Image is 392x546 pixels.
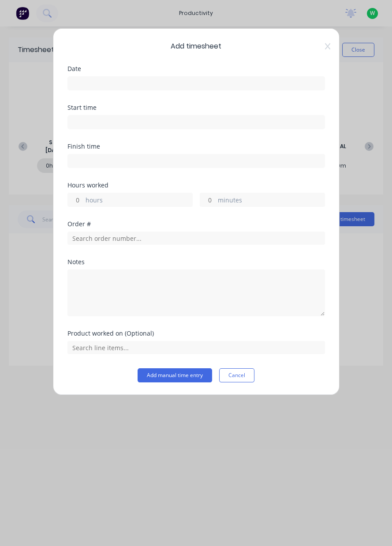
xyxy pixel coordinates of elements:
button: Cancel [219,368,254,382]
button: Add manual time entry [138,368,212,382]
input: 0 [68,193,83,206]
input: Search line items... [67,341,325,354]
div: Start time [67,105,325,111]
div: Notes [67,259,325,265]
span: Add timesheet [67,41,325,52]
label: minutes [218,195,325,206]
label: hours [86,195,192,206]
div: Date [67,66,325,72]
div: Order # [67,221,325,227]
div: Hours worked [67,182,325,188]
div: Product worked on (Optional) [67,330,325,337]
div: Finish time [67,143,325,150]
input: 0 [200,193,216,206]
input: Search order number... [67,232,325,245]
